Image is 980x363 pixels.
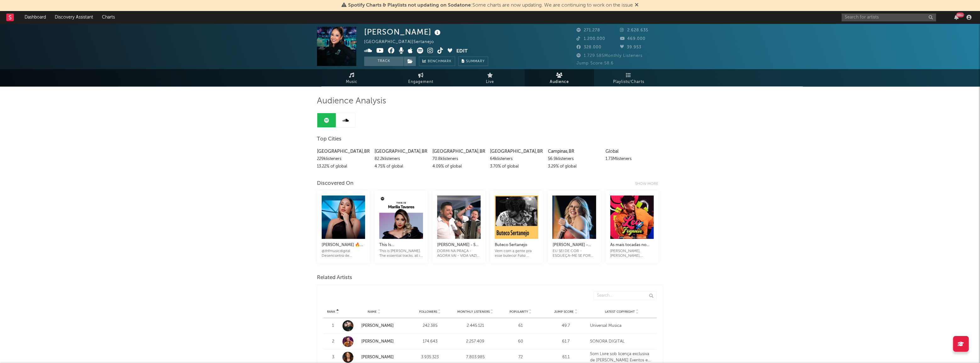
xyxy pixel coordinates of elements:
[458,57,488,66] button: Summary
[379,235,423,258] a: This Is [PERSON_NAME]This is [PERSON_NAME]. The essential tracks, all in one playlist.
[317,135,341,143] span: Top Cities
[437,249,481,258] div: DORMI NA PRAÇA - AGORA VAI - VIDA VAZIA - TE AMAR FOI ILUSÃO - FACAS - NA CONTA DA LOUCURA - POR ...
[437,235,481,258] a: [PERSON_NAME] - SÓ AS MELHORESDORMI NA PRAÇA - AGORA VAI - VIDA VAZIA - TE AMAR FOI ILUSÃO - FACA...
[379,249,423,258] div: This is [PERSON_NAME]. The essential tracks, all in one playlist.
[317,155,370,163] div: 229k listeners
[495,241,538,249] div: Buteco Sertanejo
[348,3,471,8] span: Spotify Charts & Playlists not updating on Sodatone
[466,60,485,63] span: Summary
[495,235,538,258] a: Buteco SertanejoVem com a gente pra esse buteco! Foto: [PERSON_NAME]
[20,11,50,24] a: Dashboard
[454,354,496,360] div: 7.803.985
[610,241,654,249] div: As mais tocadas no spotify 2025 | Só os Sucessos do Momento
[368,310,377,314] span: Name
[620,28,648,32] span: 2.628.635
[457,310,490,314] span: Monthly Listeners
[432,163,485,170] div: 4.09 % of global
[98,11,119,24] a: Charts
[552,235,596,258] a: [PERSON_NAME] - MELHORESEU SEI DE COR - ESQUEÇA-ME SE FOR CAPAZ - ESTRELINHA - INFIEL - DE QUEM É...
[379,241,423,249] div: This Is [PERSON_NAME]
[409,354,451,360] div: 3.935.323
[428,58,452,65] span: Benchmark
[364,57,403,66] button: Track
[317,148,370,155] div: [GEOGRAPHIC_DATA] , BR
[419,310,437,314] span: Followers
[346,78,358,86] span: Music
[577,54,643,58] span: 1.729.585 Monthly Listeners
[499,354,542,360] div: 72
[361,339,394,344] a: [PERSON_NAME]
[552,249,596,258] div: EU SEI DE COR - ESQUEÇA-ME SE FOR CAPAZ - ESTRELINHA - INFIEL - DE QUEM É A CULPA - MUITO MAIS...
[577,45,601,49] span: 328.000
[342,352,406,363] a: [PERSON_NAME]
[620,45,641,49] span: 39.953
[490,148,543,155] div: [GEOGRAPHIC_DATA] , BR
[490,163,543,170] div: 3.70 % of global
[348,3,633,8] span: : Some charts are now updating. We are continuing to work on the issue
[361,355,394,359] a: [PERSON_NAME]
[499,323,542,329] div: 61
[548,155,600,163] div: 56.9k listeners
[554,310,574,314] span: Jump Score
[499,338,542,345] div: 60
[317,180,353,187] div: Discovered On
[620,37,645,41] span: 469.000
[577,28,600,32] span: 271.278
[842,14,936,21] input: Search for artists
[432,155,485,163] div: 70.8k listeners
[613,78,644,86] span: Playlists/Charts
[317,274,352,282] span: Related Artists
[322,235,365,258] a: [PERSON_NAME] 🔥 Lançamentos 2025 HISTÓRIAS SECRETAS@thfmusicdigital Desencontro de Mensagens/Pala...
[635,3,639,8] span: Dismiss
[594,291,656,300] input: Search...
[545,354,587,360] div: 61.1
[552,241,596,249] div: [PERSON_NAME] - MELHORES
[419,57,455,66] a: Benchmark
[375,148,427,155] div: [GEOGRAPHIC_DATA] , BR
[454,323,496,329] div: 2.445.121
[610,235,654,258] a: As mais tocadas no spotify 2025 | Só os Sucessos do Momento[PERSON_NAME], [PERSON_NAME], [PERSON_...
[342,320,406,331] a: [PERSON_NAME]
[322,249,365,258] div: @thfmusicdigital Desencontro de Mensagens/Palavras de Perdão/ Buquê de Espinhos / Logo eu, [PERSO...
[605,310,635,314] span: Latest Copyright
[635,180,663,188] div: Show more
[409,323,451,329] div: 242.385
[317,97,386,105] span: Audience Analysis
[510,310,528,314] span: Popularity
[495,249,538,258] div: Vem com a gente pra esse buteco! Foto: [PERSON_NAME]
[317,163,370,170] div: 13.22 % of global
[327,338,339,345] div: 2
[386,69,455,86] a: Engagement
[590,338,653,345] div: SONORA DIGITAL
[577,37,605,41] span: 1.200.000
[50,11,98,24] a: Discovery Assistant
[327,310,335,314] span: Rank
[605,148,658,155] div: Global
[361,324,394,328] a: [PERSON_NAME]
[327,323,339,329] div: 1
[317,69,386,86] a: Music
[455,69,525,86] a: Live
[342,336,406,347] a: [PERSON_NAME]
[548,163,600,170] div: 3.29 % of global
[594,69,663,86] a: Playlists/Charts
[437,241,481,249] div: [PERSON_NAME] - SÓ AS MELHORES
[490,155,543,163] div: 64k listeners
[375,163,427,170] div: 4.75 % of global
[409,338,451,345] div: 174.643
[956,13,964,17] div: 99 +
[456,47,468,55] button: Edit
[408,78,433,86] span: Engagement
[375,155,427,163] div: 82.2k listeners
[432,148,485,155] div: [GEOGRAPHIC_DATA] , BR
[550,78,569,86] span: Audience
[590,323,653,329] div: Universal Musica
[577,61,614,65] span: Jump Score: 58.6
[610,249,654,258] div: [PERSON_NAME], [PERSON_NAME], [PERSON_NAME], [PERSON_NAME], [PERSON_NAME] [PERSON_NAME]
[454,338,496,345] div: 2.257.409
[486,78,494,86] span: Live
[605,155,658,163] div: 1.73M listeners
[525,69,594,86] a: Audience
[545,338,587,345] div: 61.7
[364,38,441,46] div: [GEOGRAPHIC_DATA] | Sertanejo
